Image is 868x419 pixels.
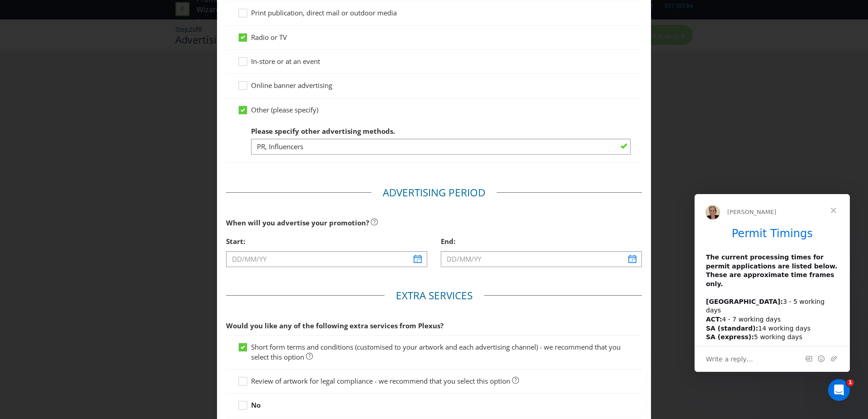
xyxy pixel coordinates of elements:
[251,33,287,42] span: Radio or TV
[385,288,484,303] legend: Extra Services
[251,127,395,136] span: Please specify other advertising methods.
[226,251,427,267] input: DD/MM/YY
[695,194,850,372] iframe: Intercom live chat message
[226,321,444,330] span: Would you like any of the following extra services from Plexus?
[441,251,642,267] input: DD/MM/YY
[251,400,261,409] strong: No
[251,8,397,17] span: Print publication, direct mail or outdoor media
[251,57,320,66] span: In-store or at an event
[828,379,850,401] iframe: Intercom live chat
[441,232,642,251] div: End:
[251,376,510,385] span: Review of artwork for legal compliance - we recommend that you select this option
[226,232,427,251] div: Start:
[251,342,621,361] span: Short form terms and conditions (customised to your artwork and each advertising channel) - we re...
[226,218,369,227] span: When will you advertise your promotion?
[251,81,332,90] span: Online banner advertising
[251,105,318,114] span: Other (please specify)
[847,379,854,386] span: 1
[371,185,497,200] legend: Advertising Period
